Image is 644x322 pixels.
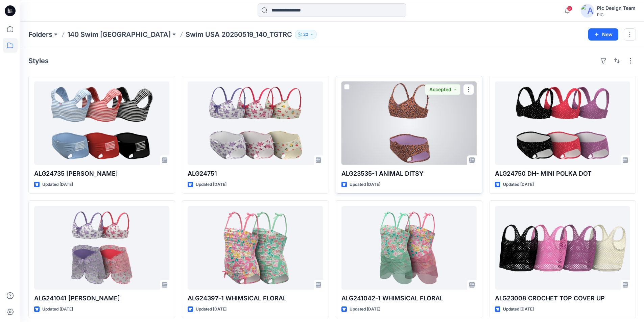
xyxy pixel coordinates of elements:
[196,306,226,313] p: Updated [DATE]
[188,294,323,303] p: ALG24397-1 WHIMSICAL FLORAL
[186,30,292,39] p: Swim USA 20250519_140_TGTRC
[188,169,323,178] p: ALG24751
[188,81,323,165] a: ALG24751
[196,181,226,188] p: Updated [DATE]
[597,12,636,17] div: PIC
[495,81,630,165] a: ALG24750 DH- MINI POLKA DOT
[34,169,169,178] p: ALG24735 [PERSON_NAME]
[597,4,636,12] div: Pic Design Team
[341,169,477,178] p: ALG23535-1 ANIMAL DITSY
[34,294,169,303] p: ALG241041 [PERSON_NAME]
[42,306,73,313] p: Updated [DATE]
[588,28,618,41] button: New
[503,181,534,188] p: Updated [DATE]
[495,169,630,178] p: ALG24750 DH- MINI POLKA DOT
[28,57,49,65] h4: Styles
[34,206,169,290] a: ALG241041 ROSE BOUQUET
[495,294,630,303] p: ALG23008 CROCHET TOP COVER UP
[567,6,572,11] span: 5
[188,206,323,290] a: ALG24397-1 WHIMSICAL FLORAL
[350,181,380,188] p: Updated [DATE]
[28,30,52,39] a: Folders
[42,181,73,188] p: Updated [DATE]
[341,81,477,165] a: ALG23535-1 ANIMAL DITSY
[341,294,477,303] p: ALG241042-1 WHIMSICAL FLORAL
[295,30,317,39] button: 20
[350,306,380,313] p: Updated [DATE]
[581,4,594,18] img: avatar
[67,30,171,39] a: 140 Swim [GEOGRAPHIC_DATA]
[495,206,630,290] a: ALG23008 CROCHET TOP COVER UP
[34,81,169,165] a: ALG24735 ROSE SEERSUCKER
[303,31,308,38] p: 20
[503,306,534,313] p: Updated [DATE]
[341,206,477,290] a: ALG241042-1 WHIMSICAL FLORAL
